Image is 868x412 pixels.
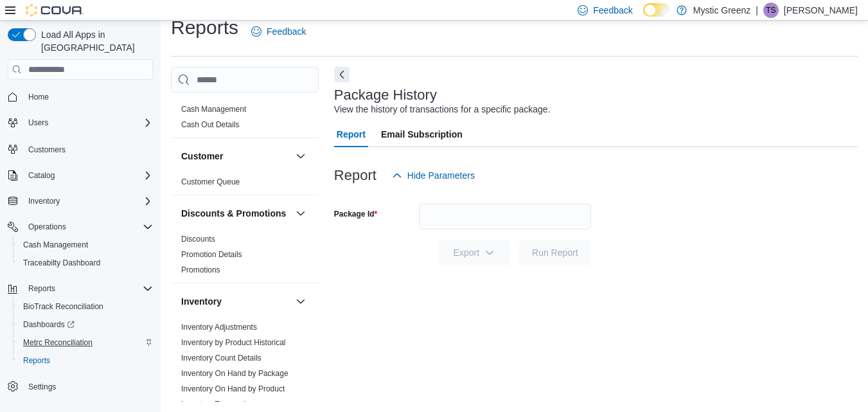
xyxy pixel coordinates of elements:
input: Dark Mode [643,3,670,17]
a: Customer Queue [181,177,240,186]
button: BioTrack Reconciliation [13,298,158,316]
p: [PERSON_NAME] [784,3,858,18]
button: Inventory [181,295,290,308]
span: Cash Management [181,104,246,114]
button: Users [23,115,53,130]
span: Inventory [23,193,153,209]
a: Promotion Details [181,250,242,259]
a: Inventory by Product Historical [181,338,286,347]
span: Promotion Details [181,249,242,260]
a: Inventory On Hand by Product [181,384,285,393]
span: Home [23,89,153,105]
button: Traceabilty Dashboard [13,254,158,272]
h3: Discounts & Promotions [181,207,286,220]
span: TS [766,3,775,18]
button: Run Report [519,240,591,265]
a: Cash Management [18,237,93,253]
a: Customers [23,142,71,157]
span: BioTrack Reconciliation [23,301,103,312]
a: Promotions [181,265,220,274]
span: Metrc Reconciliation [18,335,153,350]
div: Tarel Stancle [763,3,779,18]
span: Feedback [593,4,632,17]
span: Traceabilty Dashboard [23,258,100,268]
span: Operations [28,222,66,232]
button: Customers [3,139,158,158]
span: Run Report [532,246,578,259]
button: Cash Management [13,236,158,254]
a: Cash Management [181,105,246,114]
h3: Package History [334,87,437,103]
span: Discounts [181,234,215,244]
div: Cash Management [171,102,319,138]
span: Feedback [267,25,306,38]
span: Reports [23,355,50,366]
span: Operations [23,219,153,235]
span: Export [446,240,502,265]
span: Catalog [23,168,153,183]
p: | [756,3,758,18]
a: Feedback [246,19,311,44]
span: Traceabilty Dashboard [18,255,153,271]
p: Mystic Greenz [693,3,750,18]
span: Dashboards [23,319,75,330]
button: Metrc Reconciliation [13,334,158,352]
a: Cash Out Details [181,120,240,129]
span: Settings [28,382,56,392]
button: Settings [3,377,158,396]
span: Hide Parameters [407,169,475,182]
div: Customer [171,174,319,195]
span: Customers [28,145,66,155]
a: Reports [18,353,55,368]
span: BioTrack Reconciliation [18,299,153,314]
button: Catalog [23,168,60,183]
a: Settings [23,379,61,395]
span: Settings [23,379,153,395]
span: Metrc Reconciliation [23,337,93,348]
img: Cova [26,4,84,17]
span: Catalog [28,170,55,181]
a: Home [23,89,54,105]
a: Dashboards [13,316,158,334]
span: Cash Management [23,240,88,250]
span: Home [28,92,49,102]
button: Inventory [3,192,158,210]
button: Hide Parameters [387,163,480,188]
span: Customers [23,141,153,157]
span: Customer Queue [181,177,240,187]
span: Inventory On Hand by Product [181,384,285,394]
a: Inventory Adjustments [181,323,257,332]
a: Inventory On Hand by Package [181,369,288,378]
button: Reports [3,280,158,298]
span: Reports [28,283,55,294]
span: Users [23,115,153,130]
h3: Customer [181,150,223,163]
h3: Inventory [181,295,222,308]
a: Metrc Reconciliation [18,335,98,350]
span: Reports [18,353,153,368]
button: Customer [293,148,308,164]
button: Home [3,87,158,106]
button: Next [334,67,350,82]
span: Load All Apps in [GEOGRAPHIC_DATA] [36,28,153,54]
button: Operations [3,218,158,236]
span: Users [28,118,48,128]
span: Inventory Adjustments [181,322,257,332]
span: Cash Management [18,237,153,253]
a: Inventory Count Details [181,354,261,363]
a: Dashboards [18,317,80,332]
div: Discounts & Promotions [171,231,319,283]
button: Export [438,240,510,265]
span: Inventory [28,196,60,206]
button: Inventory [293,294,308,309]
div: View the history of transactions for a specific package. [334,103,551,116]
span: Dashboards [18,317,153,332]
h3: Report [334,168,376,183]
button: Discounts & Promotions [181,207,290,220]
span: Reports [23,281,153,296]
h1: Reports [171,15,238,40]
span: Inventory On Hand by Package [181,368,288,379]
